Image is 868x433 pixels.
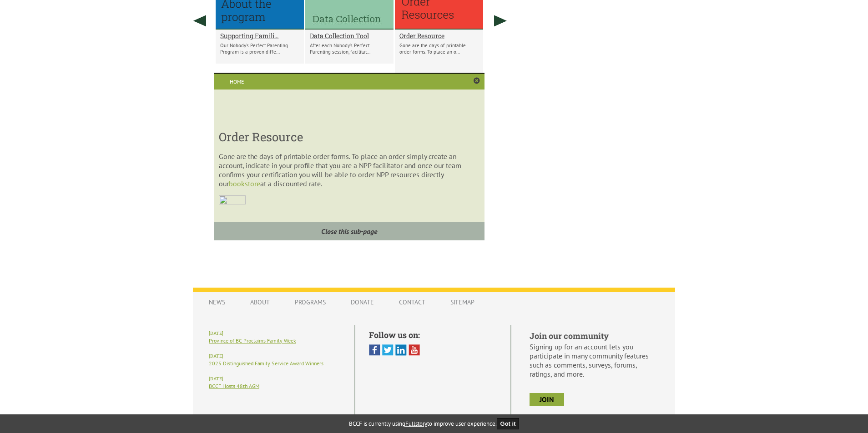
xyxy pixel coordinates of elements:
[219,152,479,188] p: Gone are the days of printable order forms. To place an order simply create an account, indicate ...
[474,77,480,85] a: Close
[209,360,323,367] a: 2025 Distinguished Family Service Award Winners
[220,42,299,55] p: Our Nobody’s Perfect Parenting Program is a proven diffe...
[405,420,427,428] a: Fullstory
[395,344,407,356] img: Linked In
[530,330,659,341] h5: Join our community
[310,31,389,40] a: Data Collection Tool
[209,376,341,382] h6: [DATE]
[220,31,299,40] a: Supporting Famili...
[409,344,420,356] img: You Tube
[382,344,394,356] img: Twitter
[200,294,234,311] a: News
[310,42,389,55] p: After each Nobody’s Perfect Parenting session, facilitat...
[399,42,479,55] p: Gone are the days of printable order forms. To place an o...
[209,383,259,389] a: BCCF Hosts 48th AGM
[321,227,377,236] i: Close this sub-page
[219,129,479,144] h3: Order Resource
[241,294,279,311] a: About
[229,179,260,188] a: bookstore
[209,337,296,344] a: Province of BC Proclaims Family Week
[209,353,341,359] h6: [DATE]
[530,342,659,378] p: Signing up for an account lets you participate in many community features such as comments, surve...
[214,222,484,240] a: Close this sub-page
[369,329,497,340] h5: Follow us on:
[214,74,259,90] a: Home
[530,393,564,406] a: join
[342,294,383,311] a: Donate
[209,330,341,336] h6: [DATE]
[369,344,380,356] img: Facebook
[441,294,484,311] a: Sitemap
[497,418,520,429] button: Got it
[286,294,335,311] a: Programs
[399,31,479,40] a: Order Resource
[390,294,434,311] a: Contact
